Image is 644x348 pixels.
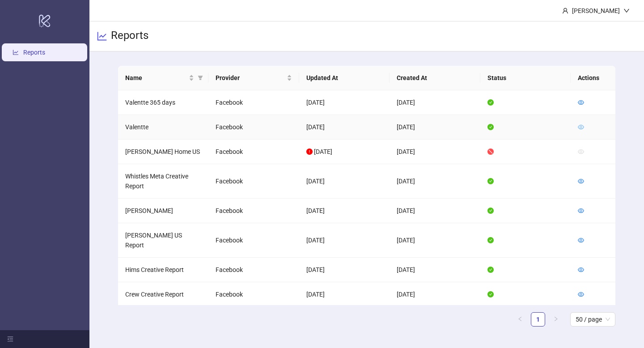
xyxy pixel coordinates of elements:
td: [DATE] [390,282,480,307]
td: Crew Creative Report [118,282,209,307]
td: Whistles Meta Creative Report [118,164,209,199]
span: [DATE] [314,148,332,155]
td: Hims Creative Report [118,258,209,282]
a: eye [578,123,584,131]
td: [DATE] [299,258,390,282]
a: eye [578,207,584,214]
a: eye [578,178,584,185]
td: Facebook [208,115,299,140]
span: check-circle [487,208,494,214]
span: check-circle [487,237,494,243]
td: [PERSON_NAME] US Report [118,223,209,258]
a: eye [578,291,584,298]
td: [DATE] [299,90,390,115]
span: eye [578,178,584,184]
li: Previous Page [513,312,527,327]
td: [DATE] [390,115,480,140]
span: user [562,8,568,14]
td: Facebook [208,164,299,199]
span: check-circle [487,267,494,273]
span: exclamation-circle [306,149,313,155]
span: down [623,8,630,14]
a: eye [578,99,584,106]
a: 1 [531,313,545,326]
span: stop [487,149,494,155]
span: check-circle [487,99,494,106]
span: check-circle [487,291,494,297]
td: [DATE] [390,223,480,258]
span: eye [578,267,584,273]
a: eye [578,237,584,244]
td: [DATE] [299,115,390,140]
td: [DATE] [390,258,480,282]
span: eye [578,291,584,297]
td: [DATE] [299,199,390,223]
a: Reports [23,49,45,56]
td: Facebook [208,223,299,258]
td: [PERSON_NAME] [118,199,209,223]
th: Name [118,66,209,90]
td: Facebook [208,258,299,282]
td: [DATE] [299,223,390,258]
td: [DATE] [390,199,480,223]
td: [DATE] [299,164,390,199]
td: [DATE] [390,140,480,164]
span: check-circle [487,124,494,130]
th: Status [480,66,571,90]
td: Facebook [208,90,299,115]
span: eye [578,237,584,243]
td: Facebook [208,282,299,307]
span: eye [578,208,584,214]
span: filter [196,71,205,85]
td: [DATE] [390,90,480,115]
span: left [517,316,523,322]
span: eye [578,124,584,130]
button: left [513,312,527,327]
span: 50 / page [576,313,610,326]
td: Facebook [208,199,299,223]
span: eye [578,99,584,106]
th: Provider [208,66,299,90]
h3: Reports [111,29,148,44]
th: Created At [390,66,480,90]
a: eye [578,266,584,273]
div: [PERSON_NAME] [568,6,623,16]
span: menu-fold [7,336,13,342]
span: line-chart [97,31,107,42]
td: Facebook [208,140,299,164]
td: Valentte 365 days [118,90,209,115]
li: 1 [531,312,545,327]
span: Name [125,73,187,83]
td: [DATE] [299,282,390,307]
div: Page Size [570,312,615,327]
button: right [549,312,563,327]
th: Updated At [299,66,390,90]
th: Actions [571,66,615,90]
span: right [553,316,559,322]
span: filter [198,75,203,81]
td: Valentte [118,115,209,140]
span: check-circle [487,178,494,184]
td: [DATE] [390,164,480,199]
span: Provider [216,73,285,83]
td: [PERSON_NAME] Home US [118,140,209,164]
span: eye [578,149,584,155]
li: Next Page [549,312,563,327]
